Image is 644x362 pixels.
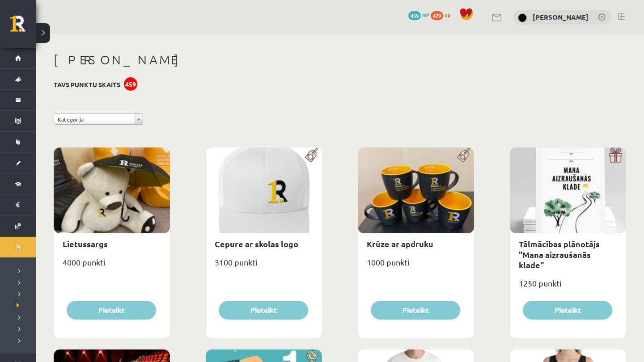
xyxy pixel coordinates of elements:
span: xp [445,11,450,18]
a: Tālmācības plānotājs "Mana aizraušanās klade" [519,239,600,270]
h1: [PERSON_NAME] [54,52,626,67]
div: 4000 punkti [54,255,170,277]
span: Kategorija [58,114,131,125]
a: 459 mP [408,11,429,18]
div: 1250 punkti [510,276,626,298]
div: 3100 punkti [206,255,322,277]
button: Pieteikt [67,301,156,320]
a: Cepure ar skolas logo [215,239,298,249]
a: Krūze ar apdruku [367,239,433,249]
h3: Tavs punktu skaits [54,81,120,88]
a: Lietussargs [63,239,108,249]
span: 479 [431,11,443,20]
a: Rīgas 1. Tālmācības vidusskola [10,16,36,38]
button: Pieteikt [219,301,308,320]
img: Populāra prece [302,147,322,163]
img: Dāvana ar pārsteigumu [606,147,626,163]
img: Amanda Solvita Hodasēviča [518,13,527,22]
img: Populāra prece [454,147,474,163]
button: Pieteikt [371,301,460,320]
span: 459 [408,11,421,20]
a: Kategorija [54,113,143,125]
span: mP [422,11,429,18]
div: 1000 punkti [358,255,474,277]
a: [PERSON_NAME] [533,13,589,21]
button: Pieteikt [523,301,612,320]
a: 479 xp [431,11,455,18]
div: 459 [124,77,137,91]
